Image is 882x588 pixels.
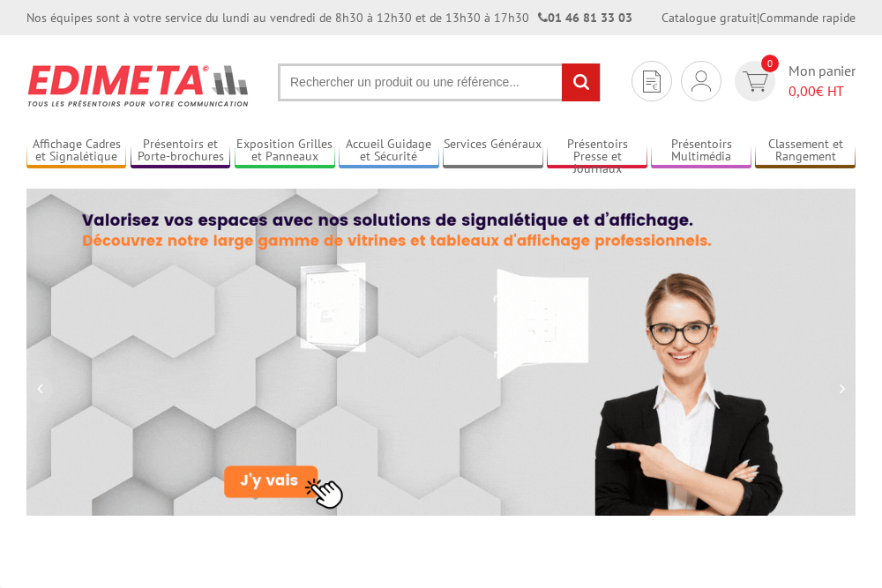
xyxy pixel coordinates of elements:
a: devis rapide 0 Mon panier 0,00€ HT [730,61,856,101]
img: devis rapide [691,71,711,92]
span: € HT [789,81,856,101]
a: Catalogue gratuit [661,10,757,26]
a: Présentoirs Multimédia [651,137,751,166]
span: Mon panier [789,61,856,101]
a: Présentoirs et Porte-brochures [131,137,230,166]
a: Services Généraux [443,137,542,166]
span: 0,00 [789,82,816,100]
input: rechercher [562,63,600,101]
input: Rechercher un produit ou une référence... [278,63,601,101]
img: devis rapide [743,71,768,92]
a: Affichage Cadres et Signalétique [26,137,126,166]
a: Exposition Grilles et Panneaux [235,137,334,166]
a: Commande rapide [759,10,856,26]
strong: 01 46 81 33 03 [538,10,632,26]
div: Nos équipes sont à votre service du lundi au vendredi de 8h30 à 12h30 et de 13h30 à 17h30 [26,9,632,26]
a: Présentoirs Presse et Journaux [547,137,647,166]
a: Accueil Guidage et Sécurité [339,137,438,166]
div: | [661,9,856,26]
span: 0 [761,55,779,72]
a: Classement et Rangement [755,137,855,166]
img: devis rapide [643,71,661,93]
img: Présentoir, panneau, stand - Edimeta - PLV, affichage, mobilier bureau, entreprise [26,53,251,118]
